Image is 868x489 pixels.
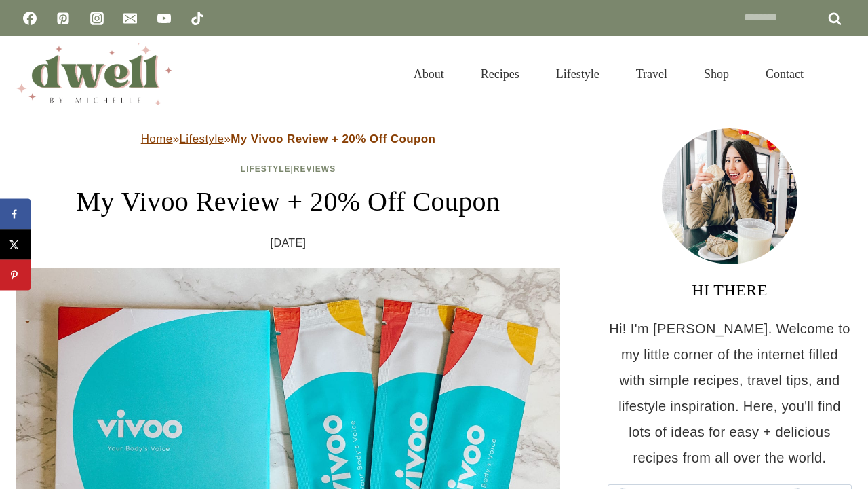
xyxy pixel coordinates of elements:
a: Email [117,5,144,32]
h3: HI THERE [608,278,852,302]
time: [DATE] [271,233,307,253]
img: DWELL by michelle [16,43,172,105]
strong: My Vivoo Review + 20% Off Coupon [231,132,435,145]
nav: Primary Navigation [395,50,822,98]
a: Facebook [16,5,43,32]
a: Reviews [294,164,336,174]
a: YouTube [151,5,178,32]
h1: My Vivoo Review + 20% Off Coupon [16,181,560,222]
button: View Search Form [829,62,852,86]
a: Lifestyle [538,50,618,98]
a: Instagram [83,5,111,32]
a: Recipes [462,50,538,98]
span: | [241,164,336,174]
a: About [395,50,462,98]
a: Pinterest [50,5,77,32]
a: Travel [618,50,686,98]
a: Lifestyle [241,164,291,174]
a: TikTok [184,5,211,32]
a: Lifestyle [179,132,224,145]
a: Contact [747,50,822,98]
p: Hi! I'm [PERSON_NAME]. Welcome to my little corner of the internet filled with simple recipes, tr... [608,316,852,471]
span: » » [141,132,436,145]
a: Home [141,132,173,145]
a: Shop [686,50,747,98]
